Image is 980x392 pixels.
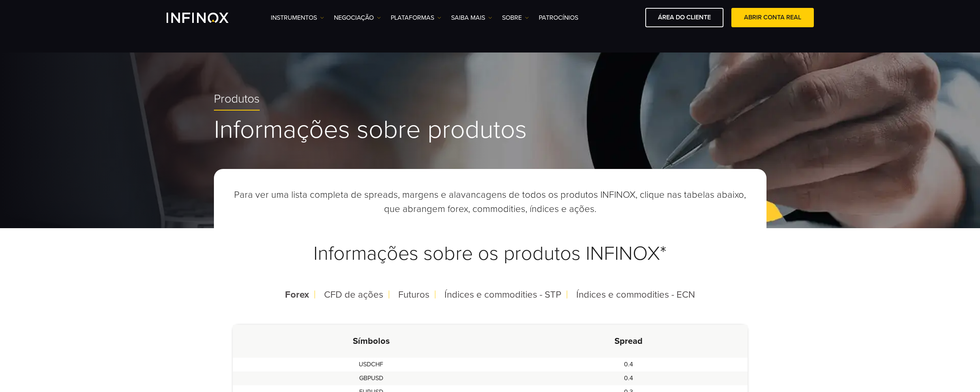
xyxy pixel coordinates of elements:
[233,358,510,371] td: USDCHF
[502,13,529,23] a: SOBRE
[167,13,247,23] a: INFINOX Logo
[271,13,324,23] a: Instrumentos
[353,336,390,346] span: Símbolos
[233,371,510,385] td: GBPUSD
[539,13,578,23] a: Patrocínios
[324,289,383,300] span: CFD de ações
[615,336,643,346] span: Spread
[233,188,748,216] p: Para ver uma lista completa de spreads, margens e alavancagens de todos os produtos INFINOX, cliq...
[444,289,561,300] span: Índices e commodities - STP
[285,289,309,300] span: Forex
[451,13,492,23] a: Saiba mais
[731,8,814,27] a: ABRIR CONTA REAL
[214,92,260,107] span: Produtos
[214,116,766,143] h1: Informações sobre produtos
[645,8,723,27] a: ÁREA DO CLIENTE
[576,289,695,300] span: Índices e commodities - ECN
[334,13,381,23] a: NEGOCIAÇÃO
[233,223,748,285] h3: Informações sobre os produtos INFINOX*
[398,289,429,300] span: Futuros
[510,371,748,385] td: 0.4
[510,358,748,371] td: 0.4
[391,13,441,23] a: PLATAFORMAS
